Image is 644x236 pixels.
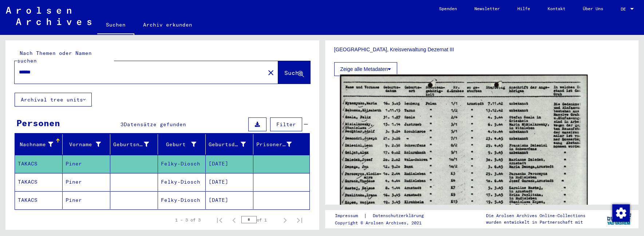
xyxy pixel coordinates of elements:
[18,141,53,148] div: Nachname
[63,155,110,173] mat-cell: Piner
[113,139,158,150] div: Geburtsname
[113,141,149,148] div: Geburtsname
[227,213,241,227] button: Previous page
[15,155,63,173] mat-cell: TAKACS
[206,134,253,155] mat-header-cell: Geburtsdatum
[134,16,201,33] a: Archiv erkunden
[97,16,134,35] a: Suchen
[278,61,310,84] button: Suche
[212,213,227,227] button: First page
[253,134,309,155] mat-header-cell: Prisoner #
[17,50,92,64] mat-label: Nach Themen oder Namen suchen
[66,141,101,148] div: Vorname
[256,139,301,150] div: Prisoner #
[15,173,63,191] mat-cell: TAKACS
[66,139,110,150] div: Vorname
[486,212,585,219] p: Die Arolsen Archives Online-Collections
[241,216,278,223] div: of 1
[63,173,110,191] mat-cell: Piner
[284,69,303,76] span: Suche
[264,65,278,80] button: Clear
[18,139,62,150] div: Nachname
[15,134,63,155] mat-header-cell: Nachname
[206,191,253,209] mat-cell: [DATE]
[63,191,110,209] mat-cell: Piner
[6,7,91,25] img: Arolsen_neg.svg
[124,121,186,128] span: Datensätze gefunden
[206,173,253,191] mat-cell: [DATE]
[120,121,124,128] span: 3
[621,7,629,12] span: DE
[334,46,630,53] p: [GEOGRAPHIC_DATA], Kreisverwaltung Dezernat III
[15,191,63,209] mat-cell: TAKACS
[612,204,630,222] img: Zustimmung ändern
[266,68,275,77] mat-icon: close
[367,212,432,220] a: Datenschutzerklärung
[612,204,629,221] div: Zustimmung ändern
[335,212,364,220] a: Impressum
[175,217,201,223] div: 1 – 3 of 3
[158,134,206,155] mat-header-cell: Geburt‏
[334,62,398,76] button: Zeige alle Metadaten
[16,116,60,129] div: Personen
[292,213,307,227] button: Last page
[161,139,205,150] div: Geburt‏
[278,213,292,227] button: Next page
[209,141,246,148] div: Geburtsdatum
[206,155,253,173] mat-cell: [DATE]
[15,93,92,107] button: Archival tree units
[605,210,633,228] img: yv_logo.png
[335,212,432,220] div: |
[63,134,110,155] mat-header-cell: Vorname
[335,220,432,226] p: Copyright © Arolsen Archives, 2021
[158,191,206,209] mat-cell: Felky-Diosch
[209,139,255,150] div: Geburtsdatum
[158,155,206,173] mat-cell: Felky-Diosch
[158,173,206,191] mat-cell: Felky-Diosch
[276,121,296,128] span: Filter
[270,117,302,131] button: Filter
[110,134,158,155] mat-header-cell: Geburtsname
[256,141,292,148] div: Prisoner #
[161,141,196,148] div: Geburt‏
[486,219,585,225] p: wurden entwickelt in Partnerschaft mit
